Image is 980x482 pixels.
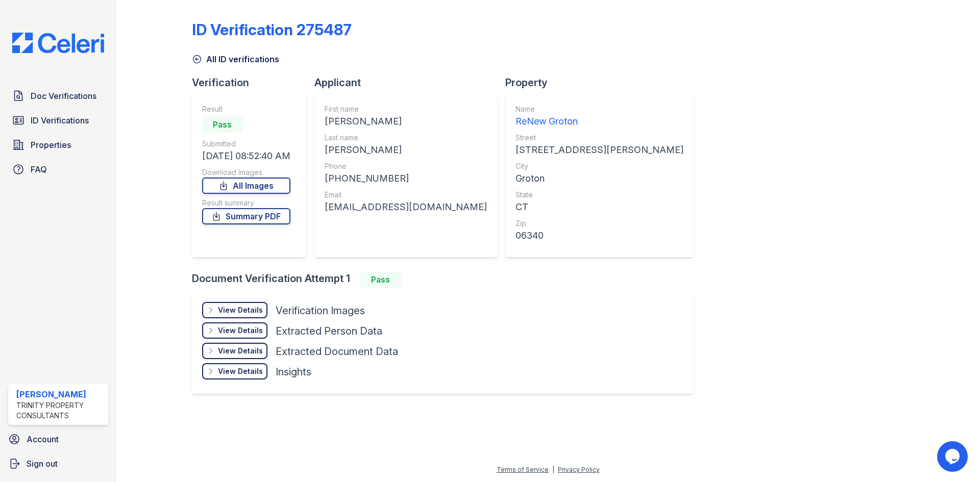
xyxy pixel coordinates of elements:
span: FAQ [31,163,47,175]
div: 06340 [516,229,683,243]
div: ReNew Groton [516,114,683,129]
span: ID Verifications [31,114,89,126]
span: Sign out [27,458,58,470]
div: Extracted Person Data [276,324,382,338]
div: [PERSON_NAME] [16,388,104,400]
div: Verification Images [276,303,365,318]
div: Insights [276,365,311,379]
span: Account [27,433,59,445]
div: Email [325,190,487,200]
div: [EMAIL_ADDRESS][DOMAIN_NAME] [325,200,487,214]
div: Submitted [202,139,290,149]
a: Name ReNew Groton [516,104,683,129]
span: Properties [31,139,71,151]
div: Result summary [202,198,290,208]
div: View Details [218,366,263,376]
div: | [552,466,554,473]
div: Last name [325,133,487,143]
a: All ID verifications [192,53,279,65]
div: View Details [218,325,263,336]
a: Properties [8,135,108,155]
a: Sign out [4,453,112,474]
a: Account [4,429,112,449]
div: View Details [218,346,263,356]
div: First name [325,104,487,114]
div: [DATE] 08:52:40 AM [202,149,290,163]
img: CE_Logo_Blue-a8612792a0a2168367f1c8372b55b34899dd931a85d93a1a3d3e32e68fde9ad4.png [4,33,112,53]
div: City [516,161,683,171]
div: ID Verification 275487 [192,20,352,39]
div: Applicant [314,75,505,90]
iframe: chat widget [937,441,970,472]
div: State [516,190,683,200]
div: [STREET_ADDRESS][PERSON_NAME] [516,143,683,157]
div: Property [505,75,702,90]
a: Terms of Service [497,466,549,473]
div: Pass [202,116,243,133]
div: Verification [192,75,314,90]
a: All Images [202,177,290,194]
div: Trinity Property Consultants [16,400,104,421]
a: Doc Verifications [8,86,108,106]
div: [PHONE_NUMBER] [325,171,487,186]
a: FAQ [8,159,108,180]
div: Phone [325,161,487,171]
div: Street [516,133,683,143]
div: [PERSON_NAME] [325,114,487,129]
a: Summary PDF [202,208,290,224]
span: Doc Verifications [31,90,96,102]
div: [PERSON_NAME] [325,143,487,157]
div: Download Images [202,167,290,177]
div: Result [202,104,290,114]
a: Privacy Policy [558,466,600,473]
div: Zip [516,218,683,229]
div: Document Verification Attempt 1 [192,271,702,288]
div: Name [516,104,683,114]
div: View Details [218,305,263,315]
div: Pass [360,271,401,288]
div: Groton [516,171,683,186]
a: ID Verifications [8,110,108,131]
div: Extracted Document Data [276,344,398,359]
div: CT [516,200,683,214]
